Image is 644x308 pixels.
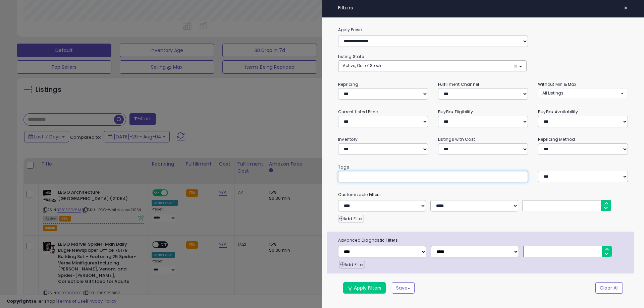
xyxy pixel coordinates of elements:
[333,191,633,198] small: Customizable Filters
[538,109,578,115] small: BuyBox Availability
[338,215,364,223] button: Add Filter
[338,5,628,11] h4: Filters
[338,54,364,59] small: Listing State
[538,81,577,87] small: Without Min & Max
[338,61,526,72] button: Active, Out of Stock ×
[624,3,628,13] span: ×
[595,282,623,294] button: Clear All
[438,136,475,142] small: Listings with Cost
[538,88,628,98] button: All Listings
[343,63,381,68] span: Active, Out of Stock
[538,136,575,142] small: Repricing Method
[438,109,473,115] small: BuyBox Eligibility
[338,136,358,142] small: Inventory
[338,81,358,87] small: Repricing
[339,261,365,269] button: Add Filter
[438,81,479,87] small: Fulfillment Channel
[333,26,633,34] label: Apply Preset:
[621,3,631,13] button: ×
[333,237,634,244] span: Advanced Diagnostic Filters
[333,164,633,171] small: Tags
[392,282,415,294] button: Save
[514,63,518,70] span: ×
[542,90,563,96] span: All Listings
[343,282,386,294] button: Apply Filters
[338,109,378,115] small: Current Listed Price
